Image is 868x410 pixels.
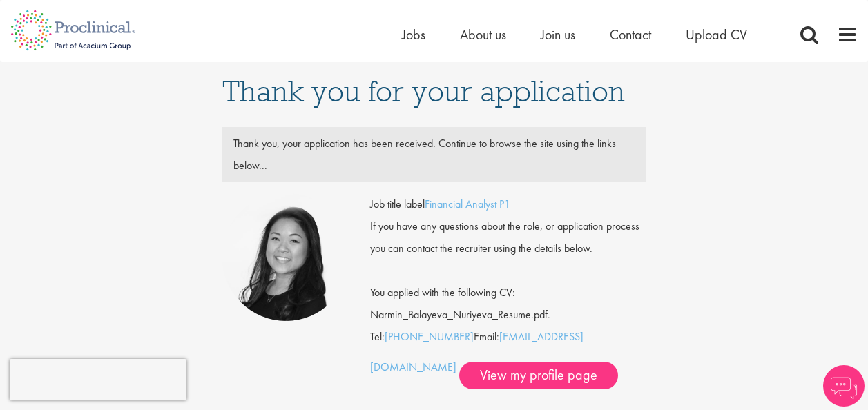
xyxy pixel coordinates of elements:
[541,26,575,43] a: Join us
[686,26,747,43] a: Upload CV
[223,133,646,177] div: Thank you, your application has been received. Continue to browse the site using the links below...
[425,197,510,211] a: Financial Analyst P1
[10,359,186,400] iframe: reCAPTCHA
[370,193,646,389] div: Tel: Email:
[459,362,618,389] a: View my profile page
[222,72,625,110] span: Thank you for your application
[823,365,865,407] img: Chatbot
[610,26,651,43] a: Contact
[222,193,350,321] img: Numhom Sudsok
[460,26,506,43] a: About us
[360,215,656,260] div: If you have any questions about the role, or application process you can contact the recruiter us...
[385,329,474,344] a: [PHONE_NUMBER]
[360,260,656,326] div: You applied with the following CV: Narmin_Balayeva_Nuriyeva_Resume.pdf.
[402,26,425,43] a: Jobs
[360,193,656,215] div: Job title label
